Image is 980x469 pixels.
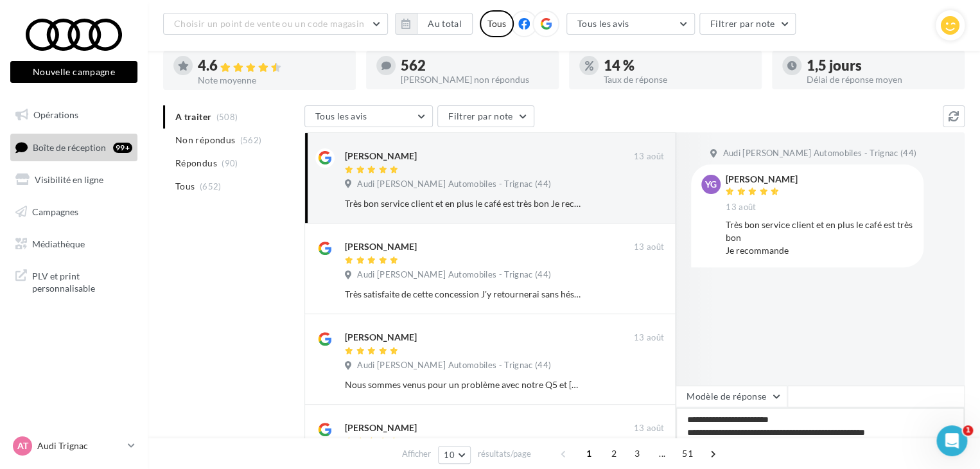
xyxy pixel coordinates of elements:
button: Nouvelle campagne [10,61,137,83]
button: Au total [395,13,473,35]
span: Opérations [33,109,78,120]
div: 4.6 [198,58,346,73]
div: Taux de réponse [604,75,751,84]
span: Boîte de réception [33,141,106,152]
div: 14 % [604,58,751,73]
span: Non répondus [175,134,235,146]
div: Très satisfaite de cette concession J'y retournerai sans hésiter [345,288,581,301]
span: Visibilité en ligne [35,174,103,185]
iframe: Intercom live chat [936,425,967,456]
span: Répondus [175,157,217,170]
span: (90) [222,158,238,168]
span: Audi [PERSON_NAME] Automobiles - Trignac (44) [357,179,551,190]
span: 3 [627,443,647,464]
span: 1 [579,443,599,464]
span: Campagnes [32,206,78,217]
span: 2 [604,443,624,464]
span: résultats/page [478,448,531,460]
a: PLV et print personnalisable [8,262,140,300]
span: Médiathèque [32,238,85,249]
div: Délai de réponse moyen [807,75,954,84]
span: 1 [963,425,973,436]
button: 10 [438,446,471,464]
span: Audi [PERSON_NAME] Automobiles - Trignac (44) [357,269,551,281]
div: Note moyenne [198,76,346,85]
span: Tous [175,180,195,193]
a: Médiathèque [8,231,140,258]
span: Choisir un point de vente ou un code magasin [174,18,364,29]
span: Audi [PERSON_NAME] Automobiles - Trignac (44) [722,148,916,159]
button: Tous les avis [566,13,695,35]
button: Filtrer par note [437,105,534,127]
div: [PERSON_NAME] non répondus [401,75,548,84]
div: [PERSON_NAME] [345,331,417,344]
a: Campagnes [8,199,140,226]
span: YG [705,178,717,191]
a: Visibilité en ligne [8,166,140,193]
button: Tous les avis [304,105,433,127]
div: Très bon service client et en plus le café est très bon Je recommande [726,218,913,257]
span: ... [652,443,672,464]
a: Boîte de réception99+ [8,134,140,161]
span: 10 [444,450,455,460]
div: 99+ [113,143,132,153]
span: 13 août [634,332,664,344]
div: Nous sommes venus pour un problème avec notre Q5 et [PERSON_NAME] nous a dépanné très rapidement ... [345,378,581,391]
div: [PERSON_NAME] [345,150,417,163]
span: 13 août [634,242,664,253]
span: AT [17,439,28,452]
span: Afficher [402,448,431,460]
div: [PERSON_NAME] [345,421,417,434]
button: Filtrer par note [699,13,796,35]
span: (562) [240,135,262,145]
button: Modèle de réponse [676,385,787,407]
div: [PERSON_NAME] [345,240,417,253]
span: (652) [200,181,222,191]
span: 51 [677,443,698,464]
span: Tous les avis [577,18,629,29]
span: Audi [PERSON_NAME] Automobiles - Trignac (44) [357,360,551,371]
a: Opérations [8,102,140,128]
div: 1,5 jours [807,58,954,73]
span: 13 août [634,423,664,434]
span: 13 août [634,151,664,163]
div: Très bon service client et en plus le café est très bon Je recommande [345,197,581,210]
button: Au total [417,13,473,35]
span: PLV et print personnalisable [32,267,132,295]
div: Tous [480,10,514,37]
div: 562 [401,58,548,73]
div: [PERSON_NAME] [726,175,798,184]
a: AT Audi Trignac [10,434,137,458]
button: Choisir un point de vente ou un code magasin [163,13,388,35]
span: 13 août [726,202,756,213]
span: Tous les avis [315,111,367,121]
p: Audi Trignac [37,439,123,452]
